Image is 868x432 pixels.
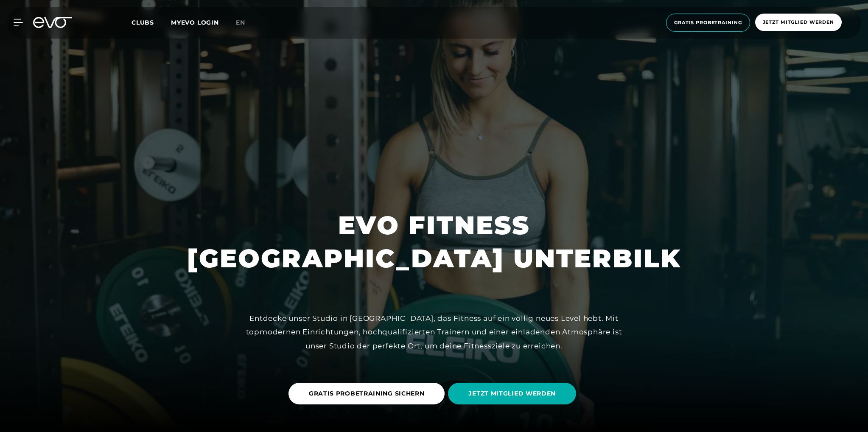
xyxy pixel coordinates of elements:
[288,376,448,411] a: GRATIS PROBETRAINING SICHERN
[243,311,625,353] div: Entdecke unser Studio in [GEOGRAPHIC_DATA], das Fitness auf ein völlig neues Level hebt. Mit topm...
[236,18,255,28] a: en
[468,389,556,398] span: JETZT MITGLIED WERDEN
[448,376,580,411] a: JETZT MITGLIED WERDEN
[753,14,844,32] a: Jetzt Mitglied werden
[132,19,154,26] span: Clubs
[132,18,171,26] a: Clubs
[171,19,219,26] a: MYEVO LOGIN
[236,19,245,26] span: en
[187,209,681,275] h1: EVO FITNESS [GEOGRAPHIC_DATA] UNTERBILK
[674,19,742,26] span: Gratis Probetraining
[763,19,834,26] span: Jetzt Mitglied werden
[309,389,425,398] span: GRATIS PROBETRAINING SICHERN
[664,14,753,32] a: Gratis Probetraining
